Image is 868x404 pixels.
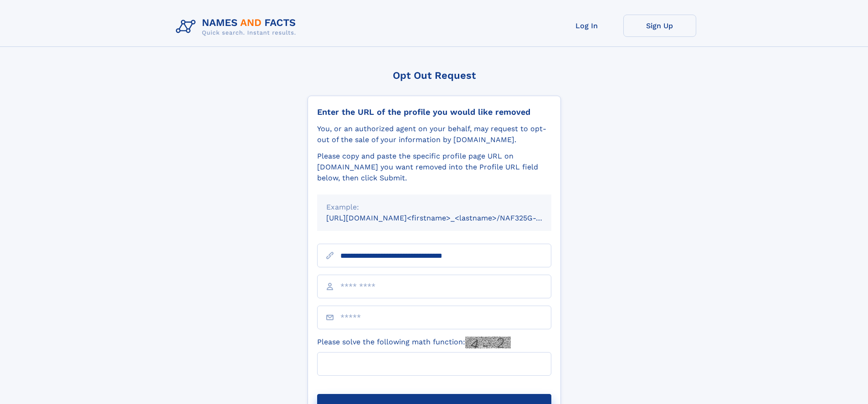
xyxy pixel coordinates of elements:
div: Example: [326,202,542,213]
label: Please solve the following math function: [317,337,511,348]
img: Logo Names and Facts [172,15,303,39]
a: Log In [550,15,623,37]
a: Sign Up [623,15,696,37]
div: Enter the URL of the profile you would like removed [317,107,551,117]
div: Opt Out Request [308,70,561,81]
div: Please copy and paste the specific profile page URL on [DOMAIN_NAME] you want removed into the Pr... [317,151,551,184]
div: You, or an authorized agent on your behalf, may request to opt-out of the sale of your informatio... [317,123,551,145]
small: [URL][DOMAIN_NAME]<firstname>_<lastname>/NAF325G-xxxxxxxx [326,214,569,222]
